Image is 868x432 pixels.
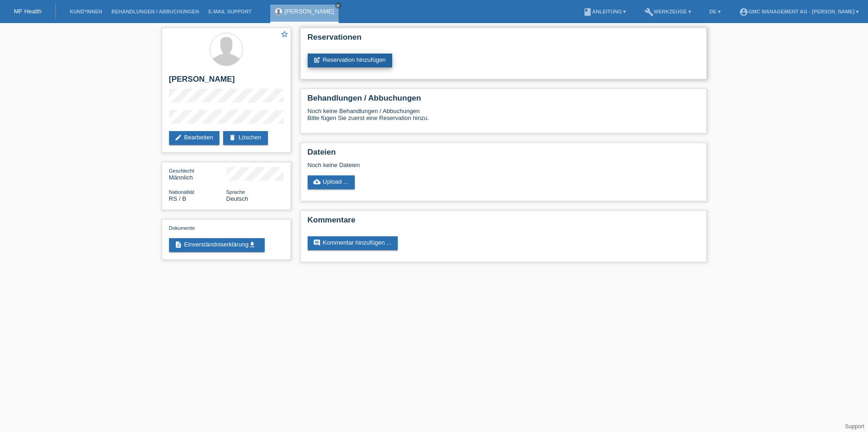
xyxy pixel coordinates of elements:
[644,7,654,17] i: build
[169,225,195,231] span: Dokumente
[308,148,699,162] h2: Dateien
[313,56,321,64] i: post_add
[169,167,226,181] div: Männlich
[335,2,341,9] a: close
[308,236,398,250] a: commentKommentar hinzufügen ...
[65,9,107,14] a: Kund*innen
[285,8,334,15] a: [PERSON_NAME]
[226,195,249,202] span: Deutsch
[229,134,236,141] i: delete
[169,189,194,195] span: Nationalität
[226,189,245,195] span: Sprache
[308,175,355,189] a: cloud_uploadUpload ...
[578,9,631,14] a: bookAnleitung ▾
[223,131,267,145] a: deleteLöschen
[308,54,393,67] a: post_addReservation hinzufügen
[169,131,220,145] a: editBearbeiten
[169,168,194,174] span: Geschlecht
[169,75,284,89] h2: [PERSON_NAME]
[739,7,748,17] i: account_circle
[640,9,696,14] a: buildWerkzeuge ▾
[845,423,864,430] a: Support
[313,239,321,246] i: comment
[734,9,863,14] a: account_circleGMC Management AG - [PERSON_NAME] ▾
[169,238,265,252] a: descriptionEinverständniserklärungget_app
[308,94,699,108] h2: Behandlungen / Abbuchungen
[280,30,289,38] i: star_border
[308,216,699,229] h2: Kommentare
[204,9,256,14] a: E-Mail Support
[336,3,340,8] i: close
[249,241,256,248] i: get_app
[107,9,204,14] a: Behandlungen / Abbuchungen
[308,33,699,47] h2: Reservationen
[705,9,725,14] a: DE ▾
[313,178,321,186] i: cloud_upload
[583,7,592,17] i: book
[14,8,42,15] a: MF Health
[169,195,187,202] span: Serbien / B / 01.09.2015
[175,134,182,141] i: edit
[308,162,590,168] div: Noch keine Dateien
[308,108,699,128] div: Noch keine Behandlungen / Abbuchungen Bitte fügen Sie zuerst eine Reservation hinzu.
[175,241,182,248] i: description
[280,30,289,40] a: star_border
